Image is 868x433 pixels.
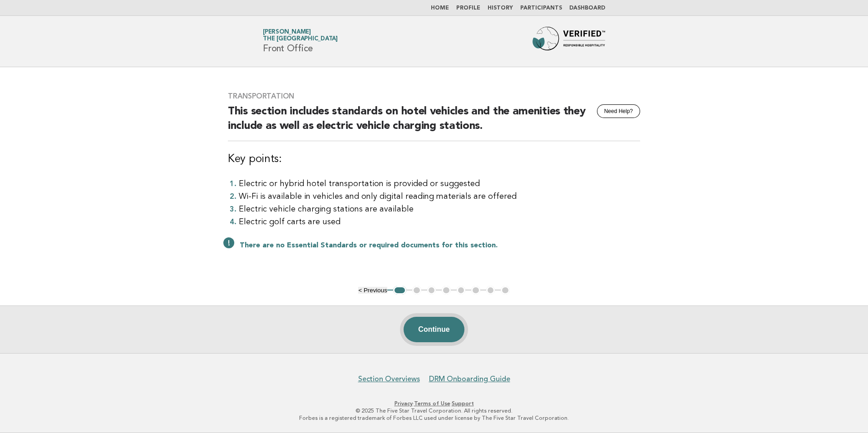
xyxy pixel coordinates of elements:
img: Forbes Travel Guide [533,27,605,56]
a: Privacy [395,400,413,407]
button: < Previous [358,287,387,294]
a: Terms of Use [414,400,450,407]
p: © 2025 The Five Star Travel Corporation. All rights reserved. [156,407,712,414]
h1: Front Office [263,30,338,53]
li: Electric golf carts are used [239,216,640,228]
a: Profile [456,5,480,11]
a: Section Overviews [358,374,420,384]
span: The [GEOGRAPHIC_DATA] [263,36,338,42]
a: Support [452,400,474,407]
a: History [488,5,513,11]
li: Electric or hybrid hotel transportation is provided or suggested [239,177,640,190]
button: Continue [404,317,464,342]
p: There are no Essential Standards or required documents for this section. [240,241,640,250]
li: Electric vehicle charging stations are available [239,203,640,216]
p: · · [156,400,712,407]
a: Participants [520,5,562,11]
a: DRM Onboarding Guide [429,374,510,384]
p: Forbes is a registered trademark of Forbes LLC used under license by The Five Star Travel Corpora... [156,414,712,422]
button: Need Help? [597,104,640,118]
button: 1 [393,286,406,295]
h3: Transportation [228,92,640,101]
h2: This section includes standards on hotel vehicles and the amenities they include as well as elect... [228,104,640,141]
h3: Key points: [228,152,640,167]
li: Wi-Fi is available in vehicles and only digital reading materials are offered [239,190,640,203]
a: [PERSON_NAME]The [GEOGRAPHIC_DATA] [263,29,338,42]
a: Dashboard [569,5,605,11]
a: Home [431,5,449,11]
